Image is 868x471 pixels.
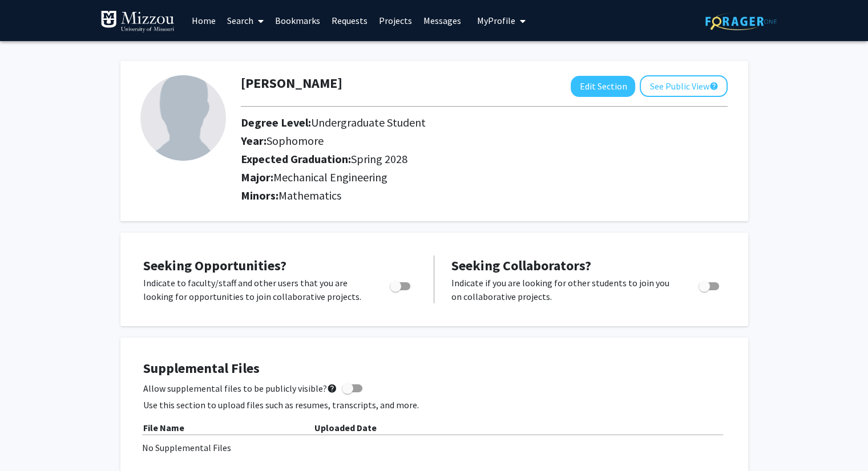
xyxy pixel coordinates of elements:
[351,152,407,166] span: Spring 2028
[385,276,417,293] div: Toggle
[241,189,728,202] h2: Minors:
[640,75,728,97] button: See Public View
[705,13,777,30] img: ForagerOne Logo
[143,398,725,412] p: Use this section to upload files such as resumes, transcripts, and more.
[418,1,467,40] a: Messages
[709,79,718,93] mat-icon: help
[314,422,377,433] b: Uploaded Date
[694,276,725,293] div: Toggle
[241,170,728,184] h2: Major:
[311,115,426,129] span: Undergraduate Student
[143,276,368,303] p: Indicate to faculty/staff and other users that you are looking for opportunities to join collabor...
[143,257,286,274] span: Seeking Opportunities?
[267,133,324,148] span: Sophomore
[269,1,326,40] a: Bookmarks
[142,441,726,454] div: No Supplemental Files
[140,75,226,161] img: Profile Picture
[186,1,221,40] a: Home
[143,381,337,395] span: Allow supplemental files to be publicly visible?
[327,381,337,395] mat-icon: help
[477,15,515,26] span: My Profile
[241,75,342,92] h1: [PERSON_NAME]
[273,170,387,184] span: Mechanical Engineering
[241,116,709,129] h2: Degree Level:
[571,76,635,97] button: Edit Section
[373,1,418,40] a: Projects
[241,152,709,166] h2: Expected Graduation:
[9,420,49,462] iframe: Chat
[143,360,725,377] h4: Supplemental Files
[241,134,709,148] h2: Year:
[221,1,269,40] a: Search
[451,276,677,303] p: Indicate if you are looking for other students to join you on collaborative projects.
[451,257,591,274] span: Seeking Collaborators?
[326,1,373,40] a: Requests
[143,422,184,433] b: File Name
[100,10,175,33] img: University of Missouri Logo
[278,188,341,202] span: Mathematics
